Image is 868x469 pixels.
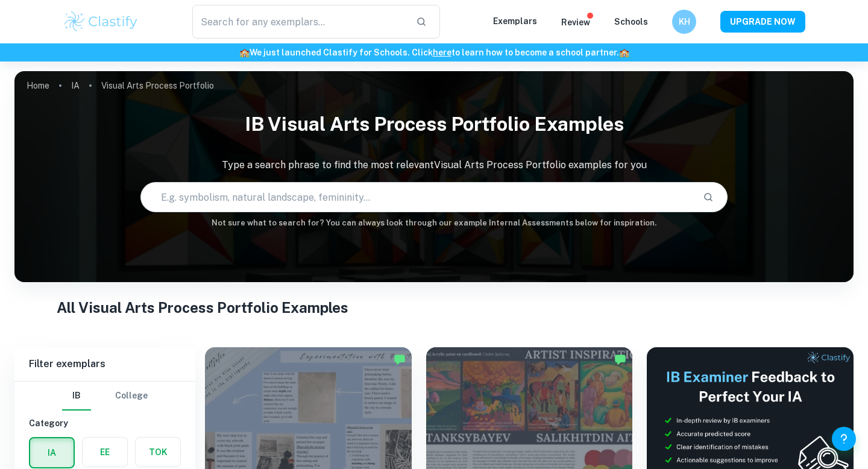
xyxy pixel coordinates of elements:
button: Search [698,187,719,207]
a: IA [71,77,80,94]
h1: IB Visual Arts Process Portfolio examples [14,105,854,143]
input: E.g. symbolism, natural landscape, femininity... [141,180,693,214]
button: Help and Feedback [832,427,856,451]
h1: All Visual Arts Process Portfolio Examples [57,297,812,318]
h6: We just launched Clastify for Schools. Click to learn how to become a school partner. [2,46,866,59]
a: Home [27,77,49,94]
button: KH [672,10,696,34]
button: UPGRADE NOW [720,11,805,33]
span: 🏫 [619,48,629,57]
p: Review [561,16,590,29]
span: 🏫 [239,48,250,57]
input: Search for any exemplars... [192,5,406,39]
img: Marked [614,353,626,365]
p: Exemplars [493,14,537,28]
img: Clastify logo [63,10,139,34]
a: here [433,48,451,57]
button: EE [83,438,127,467]
img: Marked [394,353,406,365]
button: IA [30,438,74,467]
p: Visual Arts Process Portfolio [101,79,214,92]
div: Filter type choice [62,382,148,411]
button: IB [62,382,91,411]
p: Type a search phrase to find the most relevant Visual Arts Process Portfolio examples for you [14,158,854,172]
button: College [115,382,148,411]
button: TOK [136,438,180,467]
h6: KH [678,15,691,28]
h6: Filter exemplars [14,347,195,381]
h6: Category [29,417,181,430]
h6: Not sure what to search for? You can always look through our example Internal Assessments below f... [14,217,854,229]
a: Schools [614,17,648,27]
